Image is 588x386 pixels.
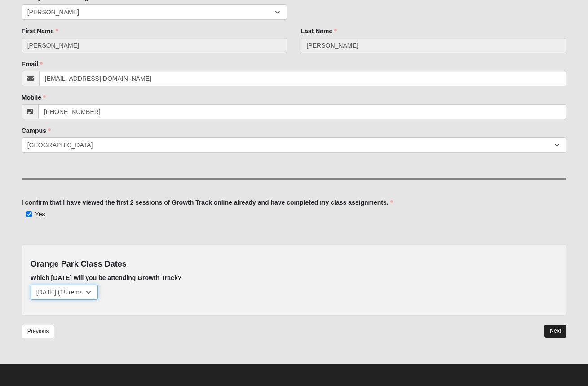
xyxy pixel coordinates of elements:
[544,325,566,338] a: Next
[31,259,558,269] h4: Orange Park Class Dates
[31,273,182,282] label: Which [DATE] will you be attending Growth Track?
[35,211,45,218] span: Yes
[22,325,55,338] a: Previous
[301,26,337,35] label: Last Name
[22,26,58,35] label: First Name
[22,60,43,69] label: Email
[22,126,51,135] label: Campus
[22,198,393,207] label: I confirm that I have viewed the first 2 sessions of Growth Track online already and have complet...
[26,211,32,217] input: Yes
[22,93,46,102] label: Mobile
